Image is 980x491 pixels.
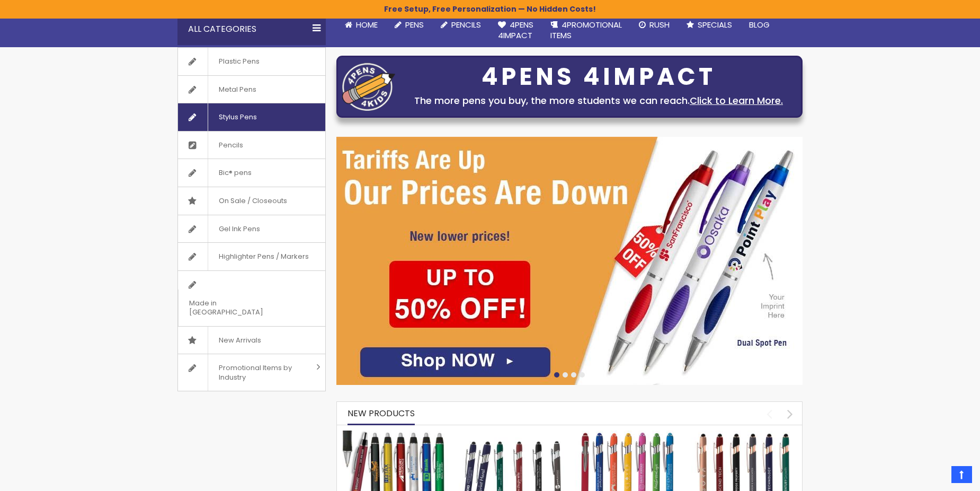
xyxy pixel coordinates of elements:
span: 4PROMOTIONAL ITEMS [550,19,622,41]
span: Pens [405,19,424,30]
div: prev [760,405,779,423]
a: Pencils [432,13,489,37]
a: Click to Learn More. [690,94,783,107]
span: New Products [348,407,415,419]
span: Stylus Pens [208,103,268,131]
span: Plastic Pens [208,48,270,75]
a: Specials [678,13,741,37]
span: Metal Pens [208,76,267,103]
a: Made in [GEOGRAPHIC_DATA] [178,271,325,326]
a: Rush [630,13,678,37]
span: Made in [GEOGRAPHIC_DATA] [178,290,299,326]
a: 4Pens4impact [489,13,542,48]
span: Highlighter Pens / Markers [208,243,319,270]
img: /cheap-promotional-products.html [336,137,803,385]
a: Stylus Pens [178,103,325,131]
span: Specials [698,19,732,30]
a: Ellipse Softy Rose Gold Classic with Stylus Pen - Silver Laser [691,430,797,439]
div: All Categories [177,13,326,45]
span: Blog [749,19,770,30]
a: Bic® pens [178,159,325,187]
a: On Sale / Closeouts [178,187,325,215]
a: Pencils [178,131,325,159]
a: Blog [741,13,778,37]
a: Ellipse Softy Brights with Stylus Pen - Laser [575,430,681,439]
span: 4Pens 4impact [498,19,533,41]
span: On Sale / Closeouts [208,187,298,215]
img: four_pen_logo.png [342,63,395,111]
div: 4PENS 4IMPACT [400,66,797,88]
div: next [781,405,799,423]
a: Metal Pens [178,76,325,103]
a: Plastic Pens [178,48,325,75]
a: Promotional Items by Industry [178,354,325,391]
span: New Arrivals [208,327,272,354]
a: Custom Soft Touch Metal Pen - Stylus Top [459,430,565,439]
a: New Arrivals [178,327,325,354]
span: Home [356,19,378,30]
span: Bic® pens [208,159,262,187]
span: Rush [649,19,670,30]
span: Pencils [208,131,254,159]
span: Gel Ink Pens [208,215,271,243]
div: The more pens you buy, the more students we can reach. [400,93,797,108]
a: Gel Ink Pens [178,215,325,243]
a: Pens [386,13,432,37]
a: Home [336,13,386,37]
span: Promotional Items by Industry [208,354,313,391]
a: 4PROMOTIONALITEMS [542,13,630,48]
span: Pencils [451,19,481,30]
a: The Barton Custom Pens Special Offer [342,430,448,439]
a: Highlighter Pens / Markers [178,243,325,270]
